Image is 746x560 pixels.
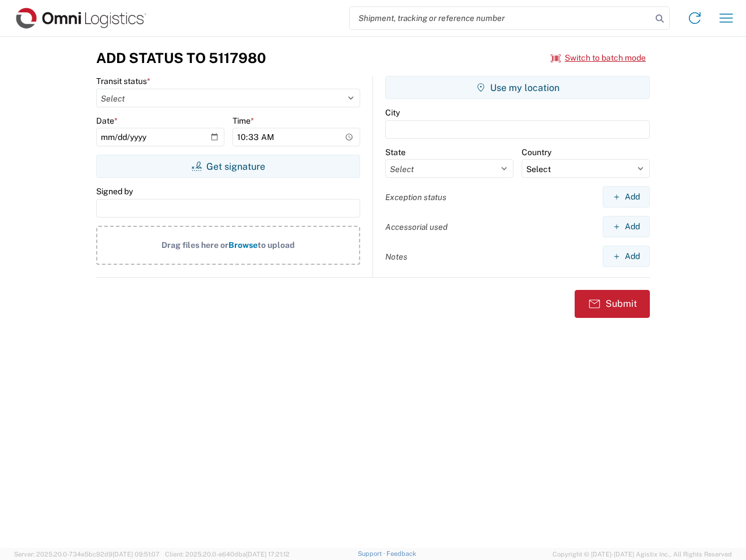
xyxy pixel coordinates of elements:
[246,551,290,558] span: [DATE] 17:21:12
[603,216,650,237] button: Add
[14,551,160,558] span: Server: 2025.20.0-734e5bc92d9
[386,550,416,557] a: Feedback
[161,240,228,250] span: Drag files here or
[603,186,650,208] button: Add
[350,7,652,29] input: Shipment, tracking or reference number
[112,551,160,558] span: [DATE] 09:51:07
[385,222,448,232] label: Accessorial used
[575,290,650,318] button: Submit
[385,251,407,262] label: Notes
[551,48,646,68] button: Switch to batch mode
[522,147,551,157] label: Country
[96,116,118,126] label: Date
[228,240,258,250] span: Browse
[96,76,150,86] label: Transit status
[385,192,446,202] label: Exception status
[96,50,266,66] h3: Add Status to 5117980
[96,155,360,178] button: Get signature
[385,107,400,118] label: City
[96,186,133,197] label: Signed by
[358,550,387,557] a: Support
[385,76,650,99] button: Use my location
[233,116,254,126] label: Time
[258,240,295,250] span: to upload
[165,551,290,558] span: Client: 2025.20.0-e640dba
[385,147,406,157] label: State
[603,246,650,267] button: Add
[553,549,732,559] span: Copyright © [DATE]-[DATE] Agistix Inc., All Rights Reserved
